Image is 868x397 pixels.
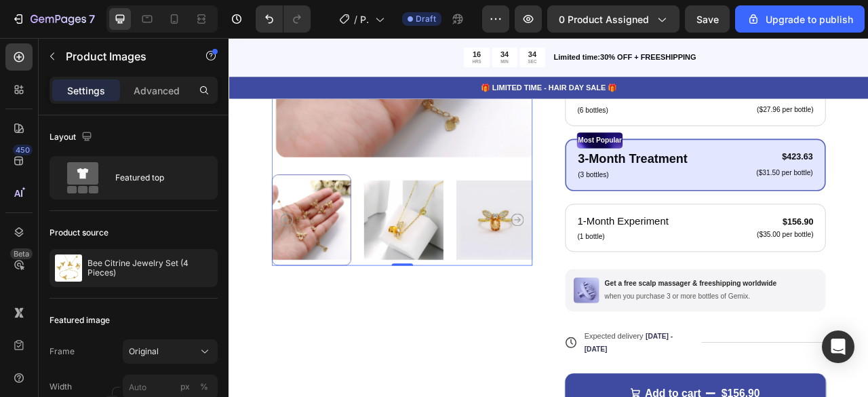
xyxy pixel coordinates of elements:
[5,5,101,33] button: 7
[444,121,500,139] p: Most Popular
[413,18,812,32] p: Limited time:30% OFF + FREESHIPPING
[696,14,719,25] span: Save
[478,324,697,335] p: when you purchase 3 or more bottles of Gemix.
[50,227,108,239] div: Product source
[65,223,81,240] button: Carousel Back Arrow
[443,86,553,99] p: (6 bottles)
[670,143,745,160] div: $423.63
[444,142,584,166] p: 3-Month Treatment
[452,374,528,385] span: Expected delivery
[747,12,853,26] div: Upgrade to publish
[180,381,190,393] div: px
[123,339,218,364] button: Original
[416,13,436,25] span: Draft
[439,305,471,337] img: gempages_432750572815254551-0d41f634-7d11-4d13-8663-83420929b25e.png
[200,381,208,393] div: %
[129,345,159,358] span: Original
[547,5,679,33] button: 0 product assigned
[559,12,649,26] span: 0 product assigned
[50,381,72,393] label: Width
[177,379,193,395] button: %
[134,83,180,98] p: Advanced
[671,225,745,244] div: $156.90
[87,259,212,278] p: Bee Citrine Jewelry Set (4 Pieces)
[360,12,370,26] span: Product Page - [DATE] 17:52:06
[13,145,33,155] div: 450
[89,11,95,27] p: 7
[115,162,198,193] div: Featured top
[196,379,212,395] button: px
[229,38,868,397] iframe: Design area
[354,12,357,26] span: /
[685,5,730,33] button: Save
[50,128,95,147] div: Layout
[671,166,743,178] p: ($31.50 per bottle)
[735,5,865,33] button: Upgrade to publish
[67,83,105,98] p: Settings
[443,224,559,244] p: 1-Month Experiment
[50,314,110,326] div: Featured image
[478,307,697,318] p: Get a free scalp massager & freeshipping worldwide
[50,345,75,358] label: Frame
[10,248,33,259] div: Beta
[443,246,559,259] p: (1 bottle)
[359,223,375,240] button: Carousel Next Arrow
[672,86,744,98] p: ($27.96 per bottle)
[256,5,311,33] div: Undo/Redo
[672,245,744,257] p: ($35.00 per bottle)
[1,56,812,71] p: 🎁 LIMITED TIME - HAIR DAY SALE 🎁
[822,330,854,363] div: Open Intercom Messenger
[444,168,584,181] p: (3 bottles)
[66,48,181,64] p: Product Images
[55,254,82,282] img: product feature img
